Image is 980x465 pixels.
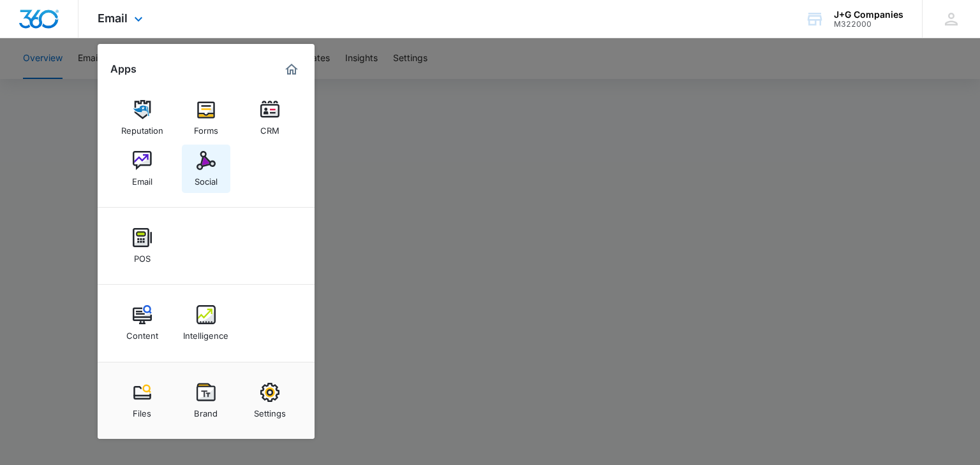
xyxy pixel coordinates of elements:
[118,376,167,425] a: Files
[194,119,218,136] div: Forms
[132,170,152,187] div: Email
[118,222,167,270] a: POS
[183,324,228,341] div: Intelligence
[118,94,167,142] a: Reputation
[121,119,163,136] div: Reputation
[118,299,167,347] a: Content
[182,376,230,425] a: Brand
[834,10,903,20] div: account name
[254,402,286,418] div: Settings
[98,11,128,25] span: Email
[834,20,903,29] div: account id
[182,145,230,193] a: Social
[281,59,302,80] a: Marketing 360® Dashboard
[182,299,230,347] a: Intelligence
[246,376,294,425] a: Settings
[110,63,137,75] h2: Apps
[126,324,158,341] div: Content
[118,145,167,193] a: Email
[195,170,218,187] div: Social
[194,402,218,418] div: Brand
[133,402,151,418] div: Files
[134,247,151,264] div: POS
[182,94,230,142] a: Forms
[246,94,294,142] a: CRM
[260,119,279,136] div: CRM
